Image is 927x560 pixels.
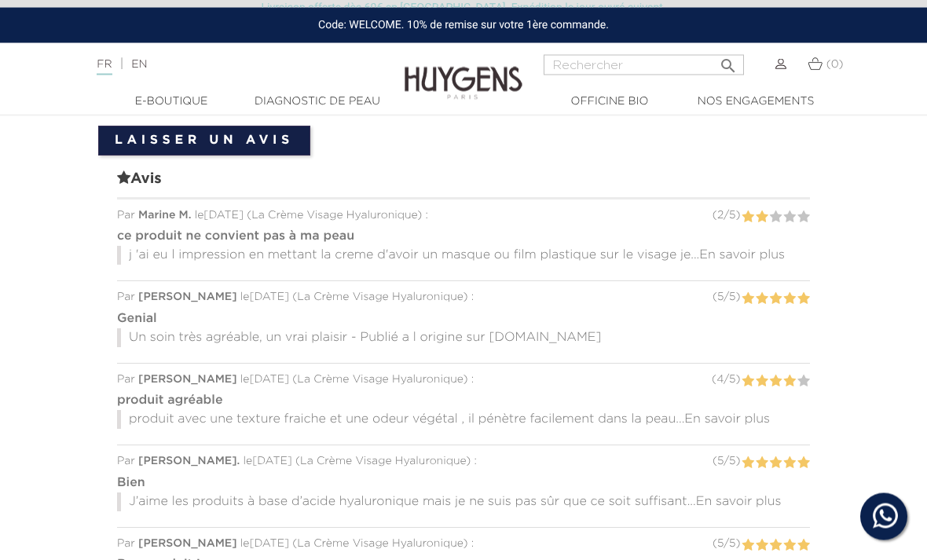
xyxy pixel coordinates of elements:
[117,247,810,265] p: j 'ai eu l impression en mettant la creme d'avoir un masque ou film plastique sur le visage je...
[826,59,844,70] span: (0)
[89,55,374,74] div: |
[769,290,782,309] label: 3
[98,126,310,156] a: Laisser un avis
[117,395,223,408] strong: produit agréable
[755,290,768,309] label: 2
[797,208,810,228] label: 5
[755,208,768,228] label: 2
[544,55,744,75] input: Rechercher
[783,536,797,556] label: 4
[300,456,466,467] span: La Crème Visage Hyaluronique
[729,375,735,386] span: 5
[713,536,740,553] div: ( / )
[117,290,810,306] div: Par le [DATE] ( ) :
[729,539,735,550] span: 5
[713,290,740,306] div: ( / )
[98,93,244,110] a: E-Boutique
[719,52,738,71] i: 
[797,290,810,309] label: 5
[117,372,810,389] div: Par le [DATE] ( ) :
[251,210,417,221] span: La Crème Visage Hyaluronique
[783,372,797,392] label: 4
[755,536,768,556] label: 2
[712,372,740,389] div: ( / )
[741,454,754,474] label: 1
[717,539,724,550] span: 5
[537,93,683,110] a: Officine Bio
[97,59,112,75] a: FR
[741,290,754,309] label: 1
[117,493,810,512] p: J’aime les produits à base d’acide hyaluronique mais je ne suis pas sûr que ce soit suffisant...
[769,536,782,556] label: 3
[717,210,724,221] span: 2
[138,210,191,221] span: Marine M.
[755,372,768,392] label: 2
[117,208,810,225] div: Par le [DATE] ( ) :
[769,372,782,392] label: 3
[729,210,735,221] span: 5
[684,414,770,426] span: En savoir plus
[297,375,463,386] span: La Crème Visage Hyaluronique
[297,539,463,550] span: La Crème Visage Hyaluronique
[783,290,797,309] label: 4
[783,454,797,474] label: 4
[117,536,810,553] div: Par le [DATE] ( ) :
[117,231,354,243] strong: ce produit ne convient pas à ma peau
[714,50,742,71] button: 
[244,93,390,110] a: Diagnostic de peau
[699,250,785,262] span: En savoir plus
[138,292,237,303] span: [PERSON_NAME]
[783,208,797,228] label: 4
[117,478,145,490] strong: Bien
[696,496,782,509] span: En savoir plus
[297,292,463,303] span: La Crème Visage Hyaluronique
[741,536,754,556] label: 1
[717,456,724,467] span: 5
[117,411,810,430] p: produit avec une texture fraiche et une odeur végétal , il pénètre facilement dans la peau...
[741,208,754,228] label: 1
[405,42,522,102] img: Huygens
[683,93,829,110] a: Nos engagements
[117,313,157,326] strong: Genial
[713,208,741,225] div: ( / )
[138,539,237,550] span: [PERSON_NAME]
[117,169,810,200] span: Avis
[117,329,810,348] p: Un soin très agréable, un vrai plaisir - Publié a l origine sur [DOMAIN_NAME]
[755,454,768,474] label: 2
[713,454,740,470] div: ( / )
[729,292,735,303] span: 5
[138,456,240,467] span: [PERSON_NAME].
[117,454,810,470] div: Par le [DATE] ( ) :
[131,59,147,70] a: EN
[797,536,810,556] label: 5
[769,454,782,474] label: 3
[741,372,754,392] label: 1
[797,454,810,474] label: 5
[717,292,724,303] span: 5
[716,375,724,386] span: 4
[138,375,237,386] span: [PERSON_NAME]
[797,372,810,392] label: 5
[729,456,735,467] span: 5
[769,208,782,228] label: 3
